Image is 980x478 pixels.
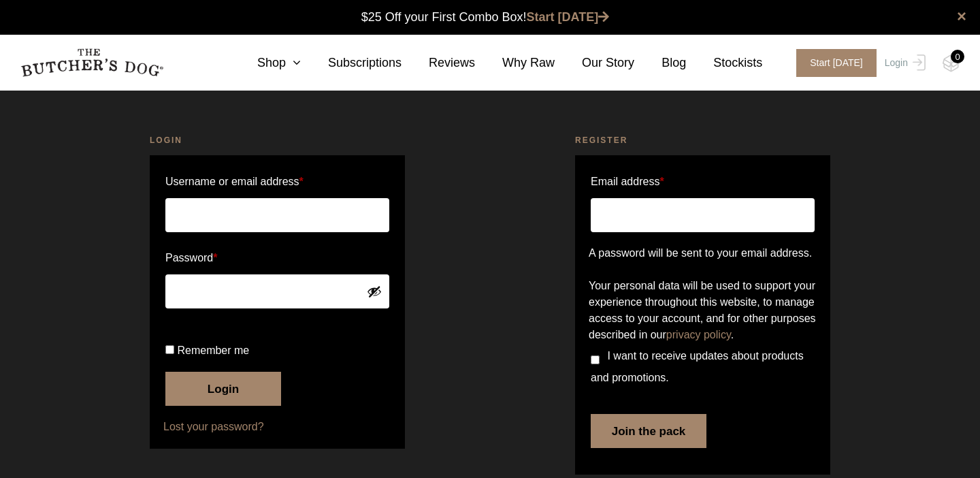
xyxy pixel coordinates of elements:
[591,350,804,383] span: I want to receive updates about products and promotions.
[475,54,555,72] a: Why Raw
[589,278,817,343] p: Your personal data will be used to support your experience throughout this website, to manage acc...
[783,49,881,77] a: Start [DATE]
[150,133,405,147] h2: Login
[165,247,389,269] label: Password
[591,414,706,448] button: Join the pack
[527,10,610,24] a: Start [DATE]
[402,54,475,72] a: Reviews
[686,54,762,72] a: Stockists
[230,54,301,72] a: Shop
[591,171,664,193] label: Email address
[881,49,926,77] a: Login
[943,54,960,72] img: TBD_Cart-Empty.png
[796,49,877,77] span: Start [DATE]
[591,355,600,364] input: I want to receive updates about products and promotions.
[634,54,686,72] a: Blog
[951,50,964,63] div: 0
[575,133,830,147] h2: Register
[165,171,389,193] label: Username or email address
[957,8,966,25] a: close
[301,54,402,72] a: Subscriptions
[666,329,731,340] a: privacy policy
[177,345,249,356] span: Remember me
[165,372,281,406] button: Login
[163,419,391,435] a: Lost your password?
[165,345,174,354] input: Remember me
[367,284,382,299] button: Show password
[555,54,634,72] a: Our Story
[589,245,817,261] p: A password will be sent to your email address.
